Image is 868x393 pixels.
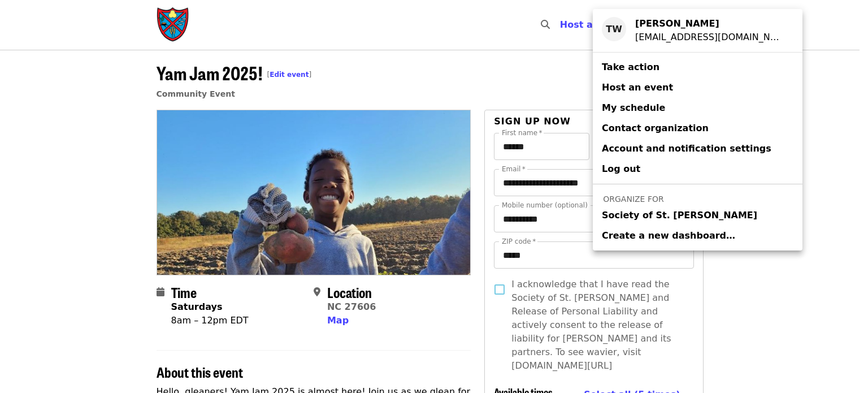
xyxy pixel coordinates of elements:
[602,143,771,154] span: Account and notification settings
[593,77,802,98] a: Host an event
[602,62,659,72] span: Take action
[603,195,663,204] span: Organize for
[635,18,719,29] strong: [PERSON_NAME]
[635,17,784,31] div: Taylor Wolfe
[602,163,640,174] span: Log out
[635,31,784,44] div: nc-glean@endhunger.org
[602,102,665,113] span: My schedule
[593,118,802,139] a: Contact organization
[593,205,802,226] a: Society of St. [PERSON_NAME]
[602,17,626,41] div: TW
[593,57,802,77] a: Take action
[593,14,802,47] a: TW[PERSON_NAME][EMAIL_ADDRESS][DOMAIN_NAME]
[593,159,802,179] a: Log out
[593,139,802,159] a: Account and notification settings
[602,123,709,133] span: Contact organization
[602,82,673,93] span: Host an event
[593,226,802,246] a: Create a new dashboard…
[602,209,757,222] span: Society of St. [PERSON_NAME]
[593,98,802,118] a: My schedule
[602,230,735,241] span: Create a new dashboard…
